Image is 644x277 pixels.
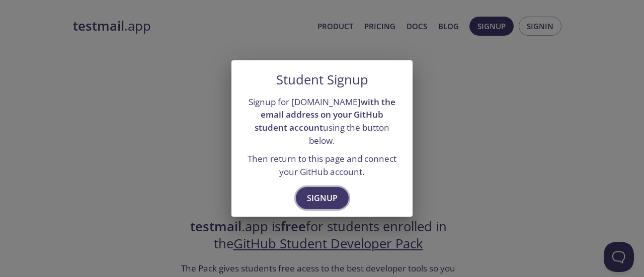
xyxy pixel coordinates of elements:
p: Signup for [DOMAIN_NAME] using the button below. [244,96,400,147]
strong: with the email address on your GitHub student account [255,96,395,133]
p: Then return to this page and connect your GitHub account. [244,152,400,178]
span: Signup [307,191,338,205]
button: Signup [296,187,349,209]
h5: Student Signup [276,72,368,87]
